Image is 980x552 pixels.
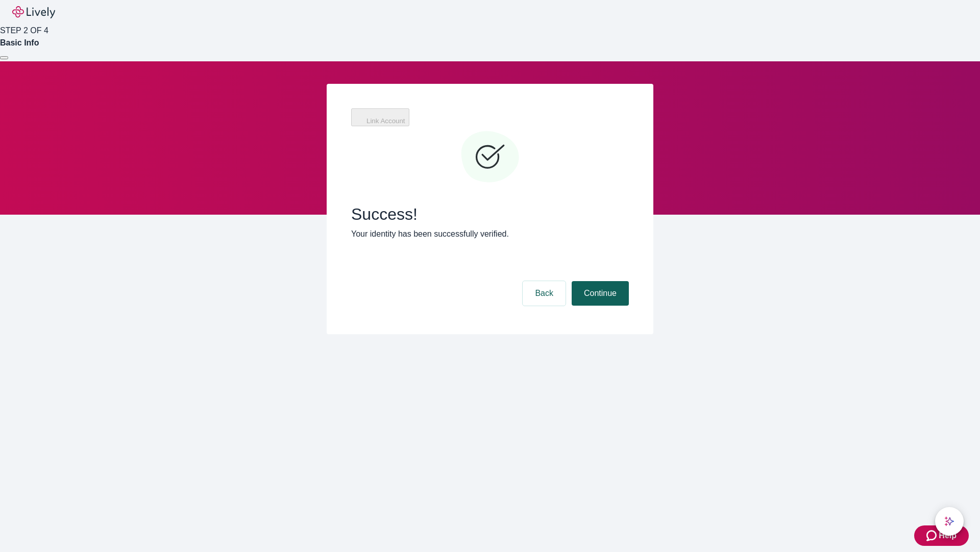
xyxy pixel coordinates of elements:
[572,281,629,306] button: Continue
[935,507,964,536] button: chat
[944,516,954,526] svg: Lively AI Assistant
[351,108,409,126] button: Link Account
[914,525,969,546] button: Zendesk support iconHelp
[351,204,629,224] span: Success!
[459,127,521,188] svg: Checkmark icon
[939,530,957,542] span: Help
[926,530,939,542] svg: Zendesk support icon
[523,281,566,306] button: Back
[351,228,629,240] p: Your identity has been successfully verified.
[12,6,55,18] img: Lively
